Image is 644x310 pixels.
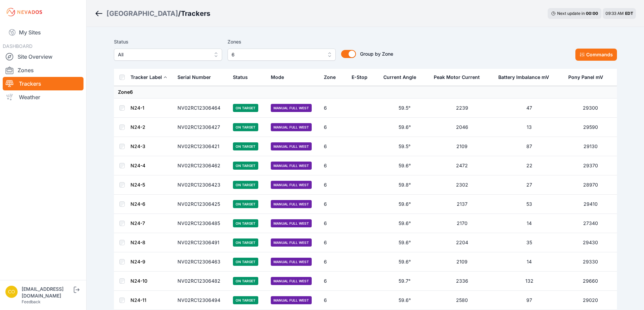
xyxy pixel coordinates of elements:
span: On Target [233,296,258,304]
td: 2580 [430,291,494,310]
td: 47 [494,98,564,118]
td: 2170 [430,214,494,233]
td: 6 [320,98,348,118]
td: 6 [320,137,348,156]
td: 6 [320,272,348,291]
td: 59.6° [379,291,430,310]
label: Zones [228,38,336,46]
span: Manual Full West [271,296,312,304]
td: 2302 [430,175,494,195]
button: All [114,49,222,61]
span: Manual Full West [271,104,312,112]
button: Current Angle [383,69,422,85]
td: NV02RC12306482 [173,272,229,291]
a: N24-6 [130,201,145,207]
td: 59.5° [379,98,430,118]
td: 6 [320,252,348,272]
a: N24-4 [130,163,145,168]
span: On Target [233,238,258,247]
button: Battery Imbalance mV [498,69,554,85]
h3: Trackers [181,9,210,18]
a: Feedback [22,299,41,304]
a: N24-9 [130,259,145,264]
div: Serial Number [177,74,211,81]
div: Tracker Label [130,74,162,81]
span: Manual Full West [271,181,312,189]
a: Site Overview [3,50,84,63]
span: Next update in [557,11,585,16]
nav: Breadcrumb [95,5,210,22]
a: N24-2 [130,124,145,130]
td: 6 [320,214,348,233]
td: 29430 [564,233,617,252]
a: N24-10 [130,278,147,284]
span: Manual Full West [271,238,312,247]
td: 28970 [564,175,617,195]
div: [EMAIL_ADDRESS][DOMAIN_NAME] [22,286,72,299]
td: 6 [320,156,348,175]
button: Serial Number [177,69,216,85]
div: Status [233,74,248,81]
button: Tracker Label [130,69,167,85]
td: 29330 [564,252,617,272]
div: E-Stop [352,74,367,81]
label: Status [114,38,222,46]
span: / [178,9,181,18]
td: 59.6° [379,156,430,175]
a: Trackers [3,77,84,90]
td: 29020 [564,291,617,310]
td: 59.6° [379,195,430,214]
a: N24-5 [130,182,145,188]
td: 2137 [430,195,494,214]
td: 2204 [430,233,494,252]
td: 59.7° [379,272,430,291]
td: 2472 [430,156,494,175]
a: My Sites [3,24,84,40]
span: On Target [233,142,258,150]
button: Zone [324,69,341,85]
div: 00 : 00 [586,11,598,16]
span: Manual Full West [271,258,312,266]
td: 59.6° [379,214,430,233]
td: 87 [494,137,564,156]
td: NV02RC12306464 [173,98,229,118]
a: N24-11 [130,297,146,303]
td: 14 [494,214,564,233]
td: 14 [494,252,564,272]
span: On Target [233,258,258,266]
button: 6 [228,49,336,61]
td: 59.6° [379,252,430,272]
div: Current Angle [383,74,416,81]
td: 2109 [430,252,494,272]
a: N24-8 [130,239,145,245]
button: Commands [575,49,617,61]
td: 29300 [564,98,617,118]
td: 27340 [564,214,617,233]
button: Status [233,69,253,85]
span: On Target [233,104,258,112]
td: NV02RC12306423 [173,175,229,195]
span: Manual Full West [271,219,312,227]
td: 59.6° [379,233,430,252]
div: Mode [271,74,284,81]
td: 29130 [564,137,617,156]
td: NV02RC12306485 [173,214,229,233]
td: 13 [494,118,564,137]
td: 2046 [430,118,494,137]
td: 59.8° [379,175,430,195]
a: [GEOGRAPHIC_DATA] [106,9,178,18]
div: Battery Imbalance mV [498,74,549,81]
span: On Target [233,123,258,131]
button: Peak Motor Current [434,69,485,85]
span: Manual Full West [271,123,312,131]
td: NV02RC12306463 [173,252,229,272]
td: 6 [320,291,348,310]
span: Manual Full West [271,200,312,208]
td: 6 [320,118,348,137]
div: Peak Motor Current [434,74,480,81]
td: 2109 [430,137,494,156]
td: 53 [494,195,564,214]
td: 27 [494,175,564,195]
td: 29590 [564,118,617,137]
